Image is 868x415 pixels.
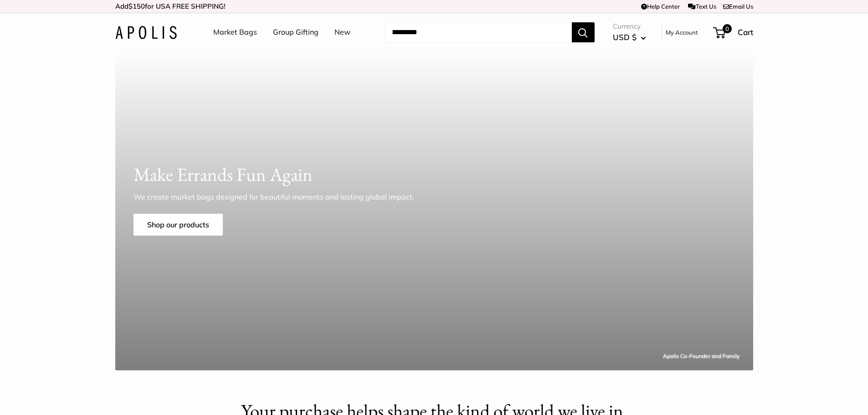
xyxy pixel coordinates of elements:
[273,26,318,39] a: Group Gifting
[128,2,145,10] span: $150
[738,27,753,37] span: Cart
[613,32,637,42] span: USD $
[688,3,716,10] a: Text Us
[714,25,753,40] a: 0 Cart
[723,3,753,10] a: Email Us
[134,214,223,236] a: Shop our products
[572,22,595,42] button: Search
[613,30,646,45] button: USD $
[334,26,350,39] a: New
[722,24,731,33] span: 0
[134,191,430,202] p: We create market bags designed for beautiful moments and lasting global impact.
[213,26,257,39] a: Market Bags
[641,3,680,10] a: Help Center
[115,26,177,39] img: Apolis
[663,351,740,361] div: Apolis Co-Founder and Family
[666,27,698,38] a: My Account
[385,22,572,42] input: Search...
[134,161,735,188] h1: Make Errands Fun Again
[613,20,646,33] span: Currency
